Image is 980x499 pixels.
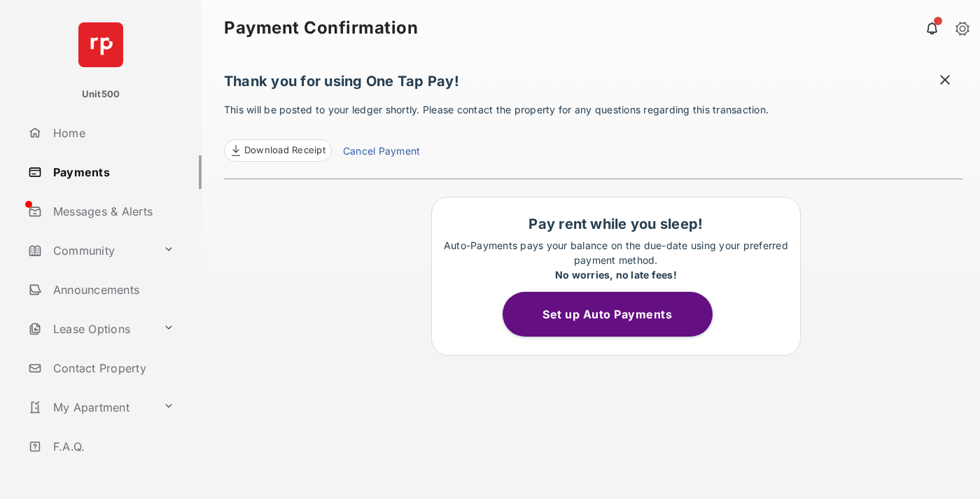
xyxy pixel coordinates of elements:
div: No worries, no late fees! [439,267,793,282]
span: Download Receipt [244,143,325,157]
a: Download Receipt [224,139,332,162]
h1: Pay rent while you sleep! [439,216,793,232]
a: F.A.Q. [22,430,202,463]
a: Messages & Alerts [22,195,202,228]
a: Payments [22,155,202,189]
a: Announcements [22,273,202,307]
h1: Thank you for using One Tap Pay! [224,73,963,97]
img: svg+xml;base64,PHN2ZyB4bWxucz0iaHR0cDovL3d3dy53My5vcmcvMjAwMC9zdmciIHdpZHRoPSI2NCIgaGVpZ2h0PSI2NC... [78,22,123,67]
a: My Apartment [22,391,157,424]
a: Lease Options [22,312,157,346]
a: Contact Property [22,351,202,385]
a: Home [22,116,202,150]
a: Cancel Payment [343,143,420,162]
p: This will be posted to your ledger shortly. Please contact the property for any questions regardi... [224,102,963,162]
a: Set up Auto Payments [503,307,729,321]
a: Community [22,234,157,267]
p: Unit500 [82,87,120,101]
p: Auto-Payments pays your balance on the due-date using your preferred payment method. [439,238,793,282]
strong: Payment Confirmation [224,20,418,36]
button: Set up Auto Payments [503,292,713,337]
